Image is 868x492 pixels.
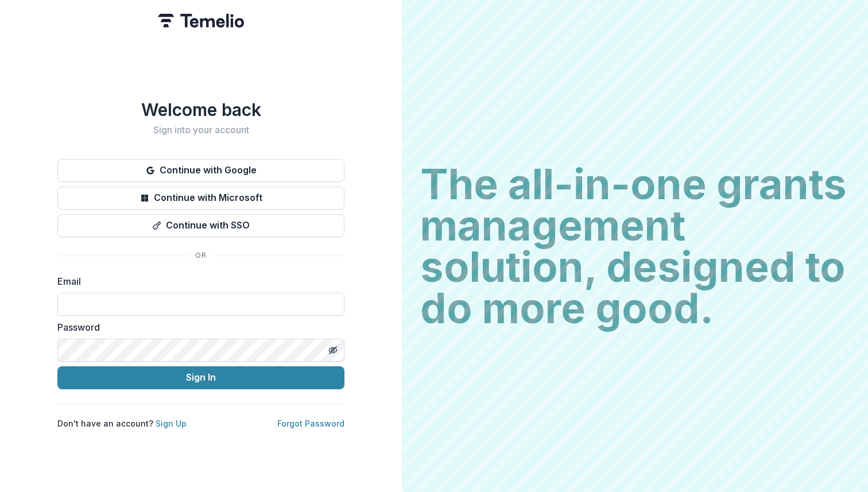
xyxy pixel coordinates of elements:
img: Temelio [158,14,244,28]
a: Forgot Password [277,419,344,428]
h1: Welcome back [57,99,344,120]
a: Sign Up [156,419,187,428]
p: Don't have an account? [57,417,187,429]
button: Continue with SSO [57,214,344,237]
label: Password [57,320,338,334]
button: Toggle password visibility [324,341,342,359]
button: Continue with Google [57,159,344,182]
label: Email [57,274,338,288]
h2: Sign into your account [57,125,344,135]
button: Sign In [57,366,344,389]
button: Continue with Microsoft [57,187,344,210]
